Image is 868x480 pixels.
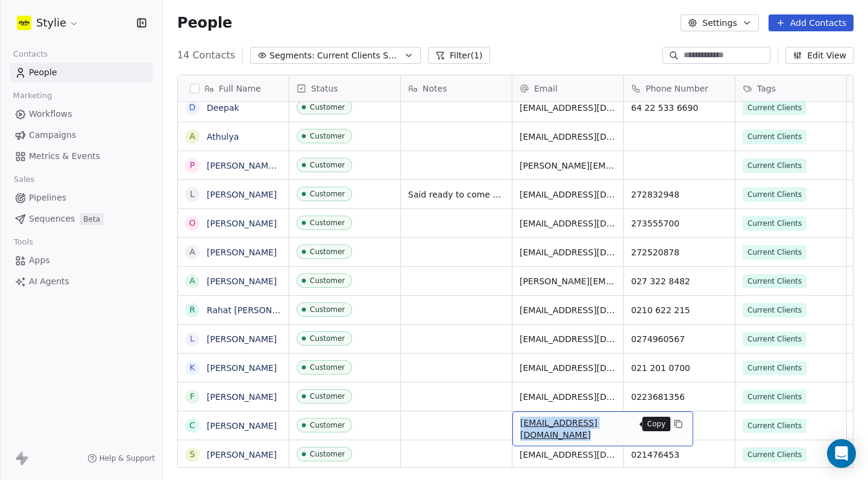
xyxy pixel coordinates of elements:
[520,275,616,287] span: [PERSON_NAME][EMAIL_ADDRESS][DOMAIN_NAME]
[631,333,728,345] span: 0274960567
[29,254,50,267] span: Apps
[520,131,616,143] span: [EMAIL_ADDRESS][DOMAIN_NAME]
[189,304,195,316] div: R
[520,449,616,461] span: [EMAIL_ADDRESS][DOMAIN_NAME]
[310,392,345,401] div: Customer
[512,75,623,101] div: Email
[520,391,616,403] span: [EMAIL_ADDRESS][DOMAIN_NAME]
[207,392,277,402] a: [PERSON_NAME]
[520,333,616,345] span: [EMAIL_ADDRESS][DOMAIN_NAME]
[269,49,315,62] span: Segments:
[207,450,277,460] a: [PERSON_NAME]
[631,391,728,403] span: 0223681356
[311,83,338,95] span: Status
[289,75,400,101] div: Status
[631,304,728,316] span: 0210 622 215
[189,275,195,287] div: A
[36,15,66,31] span: Stylie
[29,150,100,163] span: Metrics & Events
[10,188,153,208] a: Pipelines
[8,233,38,251] span: Tools
[310,161,345,169] div: Customer
[743,274,807,288] span: Current Clients
[190,159,195,172] div: P
[14,13,81,33] button: Stylie
[177,14,232,32] span: People
[631,362,728,374] span: 021 201 0700
[310,305,345,314] div: Customer
[310,103,345,111] div: Customer
[10,63,153,83] a: People
[520,362,616,374] span: [EMAIL_ADDRESS][DOMAIN_NAME]
[310,190,345,198] div: Customer
[743,390,807,404] span: Current Clients
[207,276,277,286] a: [PERSON_NAME]
[408,189,505,201] span: Said ready to come back on February
[207,421,277,431] a: [PERSON_NAME]
[207,363,277,373] a: [PERSON_NAME]
[80,213,104,225] span: Beta
[207,219,277,228] a: [PERSON_NAME]
[8,170,40,189] span: Sales
[631,102,728,114] span: 64 22 533 6690
[189,246,195,258] div: A
[631,217,728,229] span: 273555700
[631,449,728,461] span: 021476453
[207,103,239,113] a: Deepak
[743,447,807,462] span: Current Clients
[29,66,57,79] span: People
[317,49,401,62] span: Current Clients Segment
[10,146,153,166] a: Metrics & Events
[190,332,195,345] div: L
[207,248,277,257] a: [PERSON_NAME]
[29,192,66,204] span: Pipelines
[10,125,153,145] a: Campaigns
[310,132,345,140] div: Customer
[10,251,153,270] a: Apps
[190,448,195,461] div: S
[29,275,69,288] span: AI Agents
[310,276,345,285] div: Customer
[520,304,616,316] span: [EMAIL_ADDRESS][DOMAIN_NAME]
[207,132,239,142] a: Athulya
[17,16,31,30] img: stylie-square-yellow.svg
[310,248,345,256] div: Customer
[743,332,807,346] span: Current Clients
[177,48,235,63] span: 14 Contacts
[29,213,75,225] span: Sequences
[87,454,155,463] a: Help & Support
[743,216,807,231] span: Current Clients
[624,75,735,101] div: Phone Number
[189,217,195,229] div: O
[647,419,666,429] p: Copy
[189,361,195,374] div: K
[757,83,776,95] span: Tags
[190,188,195,201] div: L
[743,361,807,375] span: Current Clients
[310,219,345,227] div: Customer
[520,417,664,441] span: [EMAIL_ADDRESS][DOMAIN_NAME]
[631,189,728,201] span: 272832948
[743,101,807,115] span: Current Clients
[769,14,854,31] button: Add Contacts
[743,129,807,144] span: Current Clients
[401,75,512,101] div: Notes
[29,129,76,142] span: Campaigns
[743,419,807,433] span: Current Clients
[423,83,447,95] span: Notes
[29,108,72,120] span: Workflows
[207,334,277,344] a: [PERSON_NAME]
[207,190,277,199] a: [PERSON_NAME]
[10,272,153,291] a: AI Agents
[520,246,616,258] span: [EMAIL_ADDRESS][DOMAIN_NAME]
[178,75,289,101] div: Full Name
[310,363,345,372] div: Customer
[743,158,807,173] span: Current Clients
[520,189,616,201] span: [EMAIL_ADDRESS][DOMAIN_NAME]
[520,217,616,229] span: [EMAIL_ADDRESS][DOMAIN_NAME]
[189,101,196,114] div: D
[207,305,304,315] a: Rahat [PERSON_NAME]
[743,187,807,202] span: Current Clients
[310,421,345,429] div: Customer
[10,104,153,124] a: Workflows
